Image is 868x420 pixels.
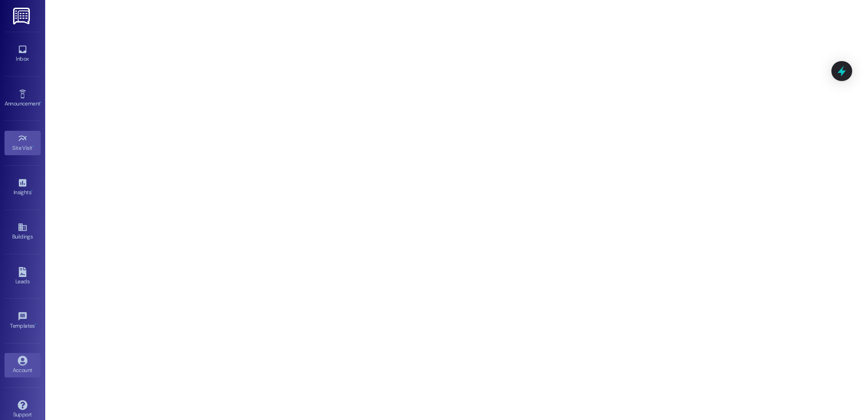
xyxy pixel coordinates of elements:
[5,264,41,289] a: Leads
[35,321,36,328] span: •
[5,42,41,66] a: Inbox
[13,8,32,24] img: ResiDesk Logo
[5,309,41,333] a: Templates •
[33,143,34,150] span: •
[5,175,41,200] a: Insights •
[31,188,33,194] span: •
[5,220,41,244] a: Buildings
[5,131,41,155] a: Site Visit •
[5,353,41,377] a: Account
[40,99,42,105] span: •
